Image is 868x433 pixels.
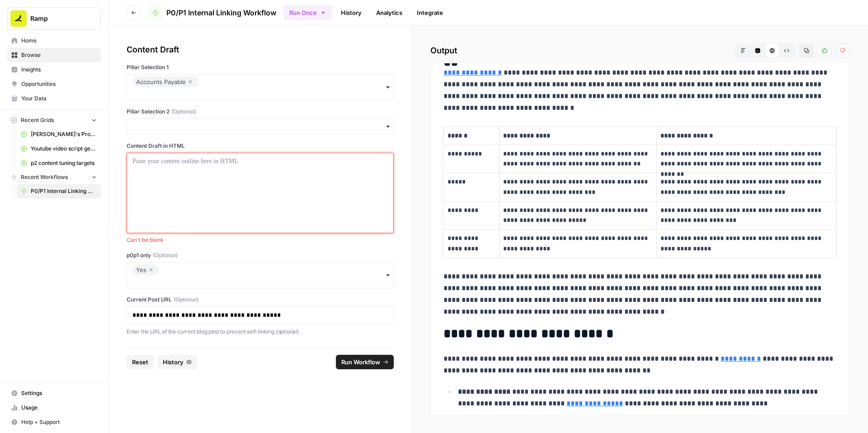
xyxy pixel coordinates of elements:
label: Pillar Selection 1 [127,63,394,71]
img: Ramp Logo [10,10,27,27]
button: Reset [127,355,154,369]
span: Ramp [30,14,85,23]
button: Recent Workflows [7,170,101,184]
button: Run Workflow [336,355,394,369]
span: Run Workflow [341,358,380,367]
a: Analytics [371,5,408,20]
span: p2 content tuning targets [31,159,97,167]
button: Accounts Payable [127,74,394,100]
a: Opportunities [7,77,101,91]
span: History [163,358,184,367]
label: Pillar Selection 2 [127,108,394,116]
span: P0/P1 Internal Linking Workflow [31,187,97,195]
span: Your Data [21,94,97,103]
button: Yes [127,262,394,288]
h2: Output [430,43,850,58]
label: p0p1 only [127,251,394,259]
div: Yes [136,264,156,275]
a: [PERSON_NAME]'s Profound Prompts [17,127,101,141]
label: Content Draft in HTML [127,142,394,150]
a: P0/P1 Internal Linking Workflow [17,184,101,198]
a: Integrate [411,5,448,20]
button: Run Once [283,5,332,20]
button: Recent Grids [7,113,101,127]
a: Browse [7,48,101,62]
p: Enter the URL of the current blog post to prevent self-linking (optional) [127,327,394,336]
a: Home [7,33,101,48]
span: (Optional) [171,108,196,116]
div: Content Draft [127,43,394,56]
span: P0/P1 Internal Linking Workflow [166,7,276,18]
span: Opportunities [21,80,97,88]
a: Insights [7,62,101,77]
span: Insights [21,66,97,74]
div: Accounts Payable [136,76,195,87]
span: [PERSON_NAME]'s Profound Prompts [31,130,97,138]
button: History [157,355,197,369]
span: Reset [132,358,148,367]
a: Settings [7,386,101,400]
a: Your Data [7,91,101,106]
span: Browse [21,51,97,59]
span: Usage [21,404,97,412]
span: Can't be blank [127,236,394,244]
a: Youtube video script generator [17,141,101,156]
a: P0/P1 Internal Linking Workflow [148,5,276,20]
span: Recent Grids [21,116,54,124]
span: Help + Support [21,418,97,426]
button: Help + Support [7,415,101,429]
a: Usage [7,400,101,415]
span: (Optional) [174,296,198,304]
button: Workspace: Ramp [7,7,101,30]
span: (Optional) [153,251,178,259]
label: Current Post URL [127,296,394,304]
span: Recent Workflows [21,173,68,181]
a: p2 content tuning targets [17,156,101,170]
span: Home [21,37,97,45]
span: Settings [21,389,97,397]
span: Youtube video script generator [31,145,97,153]
a: History [335,5,367,20]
